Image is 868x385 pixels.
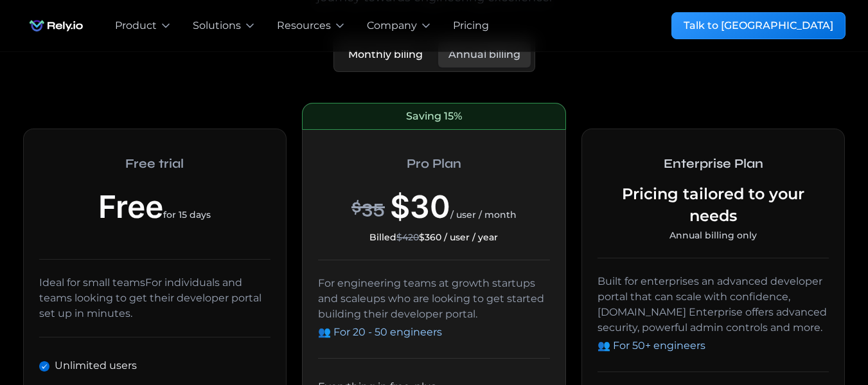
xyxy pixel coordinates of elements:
div: Billed $360 / user / year [318,231,550,244]
div: Company [367,18,417,33]
span: 👥 For 50+ engineers [598,339,705,352]
h2: Pro Plan [318,145,550,183]
div: Solutions [193,18,241,33]
div: Product [115,18,157,33]
span: $420 [396,231,419,243]
div: Unlimited users [55,358,137,373]
div: Talk to [GEOGRAPHIC_DATA] [684,18,833,33]
iframe: Chatbot [783,300,850,367]
div: Annual billing [448,47,520,62]
div: Annual billing only [598,229,829,242]
h2: Enterprise Plan [598,145,829,183]
a: Talk to [GEOGRAPHIC_DATA] [671,12,846,39]
div: Pricing tailored to your needs [598,183,829,226]
div: $35 [351,193,385,220]
a: Pricing [453,18,489,33]
span: 👥 For 20 - 50 engineers [318,326,442,338]
div: Saving 15% [406,109,462,124]
div: For engineering teams at growth startups and scaleups who are looking to get started building the... [318,276,550,343]
div: Built for enterprises an advanced developer portal that can scale with confidence, [DOMAIN_NAME] ... [598,274,829,356]
div: Free [39,188,271,226]
h2: Free trial [39,145,271,183]
span: for 15 days [163,209,211,220]
div: Resources [277,18,331,33]
div: Ideal for small teamsFor individuals and teams looking to get their developer portal set up in mi... [39,275,271,321]
img: Rely.io logo [23,13,89,39]
div: Monthly biling [348,47,423,62]
a: home [23,13,89,39]
span: / user / month [450,209,517,220]
div: $30 [390,188,517,226]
